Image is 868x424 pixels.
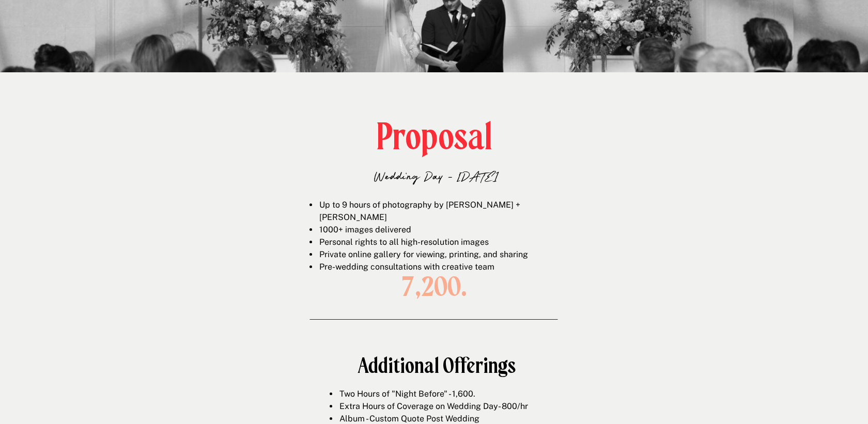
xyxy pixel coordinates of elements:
[367,118,502,154] h1: Proposal
[318,248,574,261] li: Private online gallery for viewing, printing, and sharing
[318,224,574,236] li: 1000+ images delivered
[339,389,475,399] span: Two Hours of "Night Before" - 1,600.
[318,236,574,248] li: Personal rights to all high-resolution images
[318,199,574,224] li: Up to 9 hours of photography by [PERSON_NAME] + [PERSON_NAME]
[367,272,501,301] h1: 7,200.
[339,401,528,411] span: Extra Hours of Coverage on Wedding Day- 800/hr
[318,261,574,273] li: Pre-wedding consultations with creative team
[303,165,569,186] p: Wedding Day - [DATE]
[250,354,623,378] h1: Additional Offerings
